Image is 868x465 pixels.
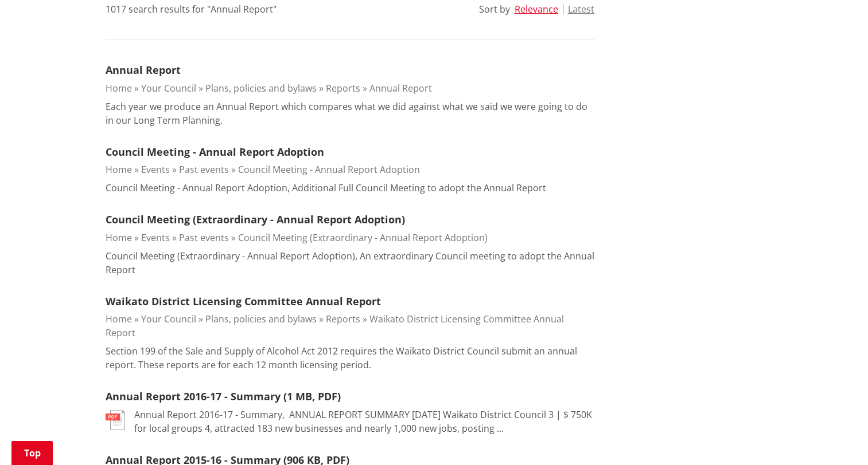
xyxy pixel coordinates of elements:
a: Council Meeting (Extraordinary - Annual Report Adoption) [238,231,488,244]
p: Section 199 of the Sale and Supply of Alcohol Act 2012 requires the Waikato District Council subm... [106,344,594,372]
a: Waikato District Licensing Committee Annual Report [106,313,564,339]
a: Council Meeting (Extraordinary - Annual Report Adoption) [106,212,405,226]
a: Top [11,441,53,465]
a: Events [141,231,170,244]
a: Council Meeting - Annual Report Adoption [106,145,324,159]
div: 1017 search results for "Annual Report" [106,2,277,16]
a: Your Council [141,313,196,325]
a: Home [106,313,132,325]
button: Relevance [515,4,558,14]
a: Past events [179,163,229,176]
img: document-pdf.svg [106,410,125,430]
p: Council Meeting (Extraordinary - Annual Report Adoption), An extraordinary Council meeting to ado... [106,249,594,277]
p: Annual Report 2016-17 - Summary, ﻿ ANNUAL REPORT SUMMARY [DATE] Waikato District Council 3 | $ 75... [134,408,594,435]
a: Plans, policies and bylaws [205,82,317,94]
iframe: Messenger Launcher [815,417,857,458]
a: Waikato District Licensing Committee Annual Report [106,294,381,308]
a: Home [106,163,132,176]
a: Annual Report [106,63,181,77]
a: Events [141,163,170,176]
p: Council Meeting - Annual Report Adoption, Additional Full Council Meeting to adopt the Annual Report [106,181,546,195]
a: Home [106,82,132,94]
p: Each year we produce an Annual Report which compares what we did against what we said we were goi... [106,100,594,127]
a: Home [106,231,132,244]
a: Your Council [141,82,196,94]
a: Annual Report 2016-17 - Summary (1 MB, PDF) [106,389,341,403]
a: Reports [326,313,360,325]
a: Reports [326,82,360,94]
a: Plans, policies and bylaws [205,313,317,325]
a: Past events [179,231,229,244]
a: Annual Report [369,82,432,94]
a: Council Meeting - Annual Report Adoption [238,163,420,176]
button: Latest [568,4,594,14]
div: Sort by [479,2,510,16]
